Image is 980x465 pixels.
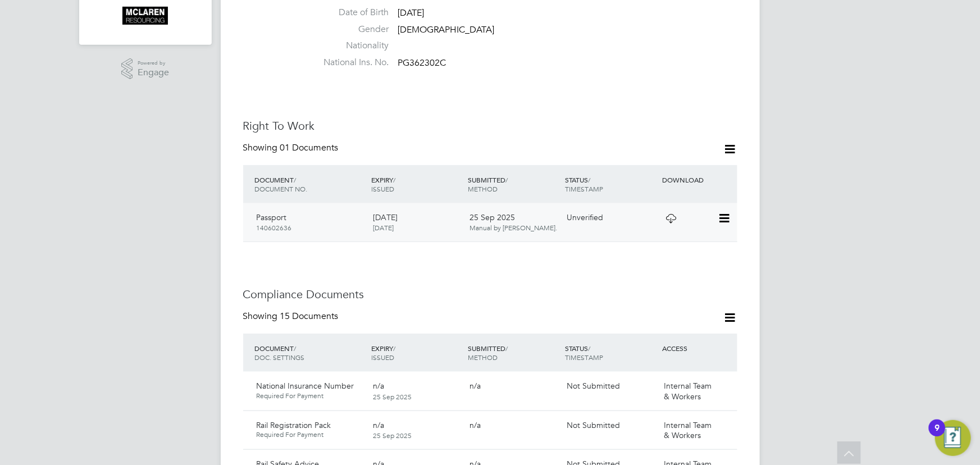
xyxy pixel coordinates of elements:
div: [DATE] [368,208,466,237]
span: METHOD [468,184,498,193]
div: DOCUMENT [252,170,368,199]
span: n/a [373,381,384,391]
span: / [506,344,508,353]
span: ISSUED [371,184,394,193]
a: Powered byEngage [121,58,169,80]
div: DOWNLOAD [659,170,737,190]
span: / [393,175,395,184]
div: EXPIRY [368,170,466,199]
div: EXPIRY [368,338,466,367]
div: STATUS [562,170,659,199]
span: Required For Payment [257,391,364,400]
span: 15 Documents [280,311,339,322]
div: SUBMITTED [466,170,563,199]
span: 140602636 [257,223,292,232]
span: [DEMOGRAPHIC_DATA] [398,24,495,35]
label: Nationality [311,40,389,52]
span: DOC. SETTINGS [255,353,305,362]
span: n/a [373,420,384,430]
span: ISSUED [371,353,394,362]
span: / [393,344,395,353]
span: 25 Sep 2025 [373,431,412,440]
span: / [588,344,590,353]
span: METHOD [468,353,498,362]
span: Engage [138,68,169,77]
div: Passport [252,208,368,237]
div: SUBMITTED [466,338,563,367]
span: [DATE] [398,7,425,19]
div: 25 Sep 2025 [466,208,563,237]
label: Date of Birth [311,7,389,19]
div: Showing [243,142,341,154]
a: Go to home page [93,7,198,25]
span: National Insurance Number [257,381,354,391]
span: n/a [470,381,481,391]
span: / [506,175,508,184]
span: 25 Sep 2025 [373,392,412,401]
span: / [294,175,297,184]
span: Manual by [PERSON_NAME]. [470,223,558,232]
button: Open Resource Center, 9 new notifications [935,420,971,456]
span: TIMESTAMP [565,184,603,193]
span: / [294,344,297,353]
span: / [588,175,590,184]
div: Showing [243,311,341,322]
span: Internal Team & Workers [664,381,712,401]
span: TIMESTAMP [565,353,603,362]
span: [DATE] [373,223,394,232]
span: Powered by [138,58,169,68]
span: Required For Payment [257,430,364,439]
h3: Right To Work [243,118,737,133]
span: DOCUMENT NO. [255,184,308,193]
div: 9 [935,428,940,443]
div: DOCUMENT [252,338,368,367]
span: Not Submitted [567,420,620,430]
div: STATUS [562,338,659,367]
span: n/a [470,420,481,430]
span: PG362302C [398,57,446,69]
div: ACCESS [659,338,737,358]
label: Gender [311,24,389,35]
span: Not Submitted [567,381,620,391]
h3: Compliance Documents [243,287,737,302]
label: National Ins. No. [311,57,389,69]
img: mclaren-logo-retina.png [122,7,168,25]
span: 01 Documents [280,142,339,153]
span: Internal Team & Workers [664,420,712,440]
span: Rail Registration Pack [257,420,331,430]
span: Unverified [567,212,603,222]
